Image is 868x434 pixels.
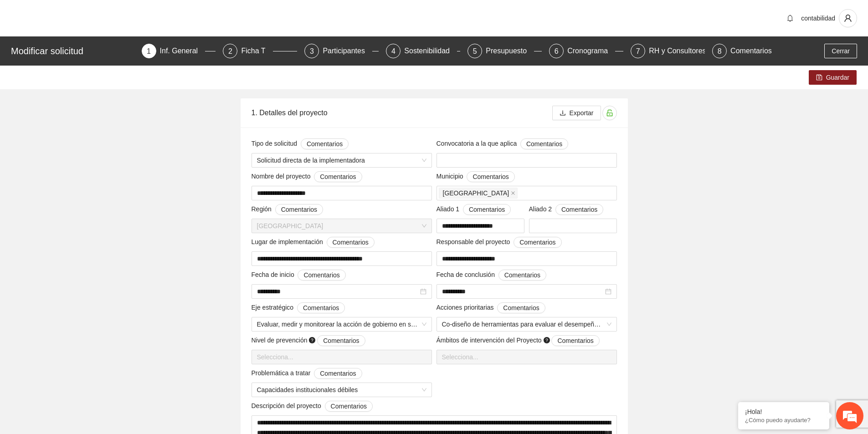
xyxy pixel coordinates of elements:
[391,47,395,55] span: 4
[437,237,562,248] span: Responsable del proyecto
[252,100,552,126] div: 1. Detalles del proyecto
[223,44,297,58] div: 2Ficha T
[463,204,511,215] button: Aliado 1
[314,171,362,182] button: Nombre del proyecto
[386,44,460,58] div: 4Sostenibilidad
[503,303,539,313] span: Comentarios
[53,122,126,214] span: Estamos en línea.
[504,270,540,280] span: Comentarios
[826,72,849,82] span: Guardar
[327,237,375,248] button: Lugar de implementación
[404,44,457,58] div: Sostenibilidad
[602,106,617,120] button: unlock
[511,191,515,195] span: close
[437,270,547,281] span: Fecha de conclusión
[252,270,346,281] span: Fecha de inicio
[832,46,850,56] span: Cerrar
[437,138,569,149] span: Convocatoria a la que aplica
[275,204,323,215] button: Región
[745,408,822,415] div: ¡Hola!
[310,47,314,55] span: 3
[443,188,509,198] span: [GEOGRAPHIC_DATA]
[497,302,545,313] button: Acciones prioritarias
[437,204,511,215] span: Aliado 1
[498,270,546,281] button: Fecha de conclusión
[331,401,367,411] span: Comentarios
[252,204,324,215] span: Región
[297,302,345,313] button: Eje estratégico
[304,44,379,58] div: 3Participantes
[323,44,372,58] div: Participantes
[325,401,373,412] button: Descripción del proyecto
[437,302,545,313] span: Acciones prioritarias
[649,44,713,58] div: RH y Consultores
[557,336,593,346] span: Comentarios
[298,270,345,281] button: Fecha de inicio
[439,188,518,199] span: Chihuahua
[241,44,272,58] div: Ficha T
[469,204,505,214] span: Comentarios
[149,5,171,26] div: Minimizar ventana de chat en vivo
[631,44,705,58] div: 7RH y Consultores
[437,335,600,346] span: Ámbitos de intervención del Proyecto
[745,417,822,424] p: ¿Cómo puedo ayudarte?
[303,270,339,280] span: Comentarios
[529,204,604,215] span: Aliado 2
[160,44,205,58] div: Inf. General
[839,14,857,22] span: user
[549,44,623,58] div: 6Cronograma
[323,336,359,346] span: Comentarios
[303,303,339,313] span: Comentarios
[252,138,349,149] span: Tipo de solicitud
[816,74,822,82] span: save
[561,204,597,214] span: Comentarios
[257,153,426,167] span: Solicitud directa de la implementadora
[252,302,345,313] span: Eje estratégico
[809,70,857,85] button: saveGuardar
[514,237,561,248] button: Responsable del proyecto
[560,110,566,117] span: download
[307,139,343,149] span: Comentarios
[228,47,232,55] span: 2
[473,47,477,55] span: 5
[257,383,426,397] span: Capacidades institucionales débiles
[824,44,857,58] button: Cerrar
[437,171,515,182] span: Municipio
[712,44,772,58] div: 8Comentarios
[301,138,349,149] button: Tipo de solicitud
[252,335,365,346] span: Nivel de prevención
[47,46,153,58] div: Chatee con nosotros ahora
[252,401,373,412] span: Descripción del proyecto
[520,138,568,149] button: Convocatoria a la que aplica
[333,237,369,247] span: Comentarios
[551,335,599,346] button: Ámbitos de intervención del Proyecto question-circle
[309,337,315,343] span: question-circle
[5,249,174,281] textarea: Escriba su mensaje y pulse “Intro”
[555,47,559,55] span: 6
[636,47,640,55] span: 7
[552,106,601,120] button: downloadExportar
[147,47,151,55] span: 1
[252,368,362,379] span: Problemática a tratar
[783,11,797,26] button: bell
[442,317,611,331] span: Co-diseño de herramientas para evaluar el desempeño de la autoridad orientada a resultados
[252,237,375,248] span: Lugar de implementación
[320,368,356,378] span: Comentarios
[320,172,356,182] span: Comentarios
[839,9,857,27] button: user
[555,204,603,215] button: Aliado 2
[467,44,542,58] div: 5Presupuesto
[317,335,365,346] button: Nivel de prevención question-circle
[314,368,362,379] button: Problemática a tratar
[603,109,616,117] span: unlock
[730,44,772,58] div: Comentarios
[783,15,797,22] span: bell
[252,171,362,182] span: Nombre del proyecto
[257,317,426,331] span: Evaluar, medir y monitorear la acción de gobierno en seguridad y justicia
[473,172,508,182] span: Comentarios
[281,204,317,214] span: Comentarios
[567,44,615,58] div: Cronograma
[526,139,562,149] span: Comentarios
[570,108,594,118] span: Exportar
[544,337,550,343] span: question-circle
